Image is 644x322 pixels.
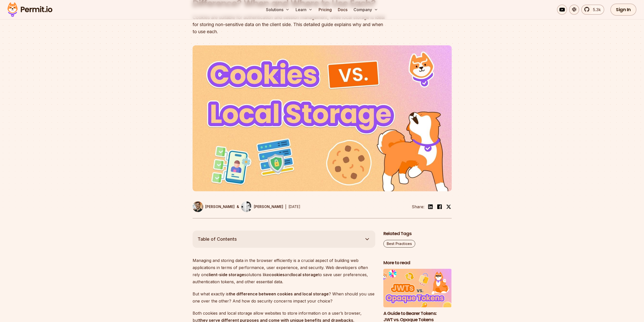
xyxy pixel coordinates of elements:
time: [DATE] [288,204,300,209]
strong: the difference between cookies and local storage [229,291,329,296]
img: Cookies vs. Local Storage: What’s the Difference? When and Where to Use Each? [193,45,452,191]
a: Docs [336,5,349,15]
strong: client-side storage [206,272,244,277]
h2: Related Tags [383,231,452,237]
h2: More to read [383,260,452,266]
a: [PERSON_NAME] [241,201,283,212]
a: Best Practices [383,240,415,248]
button: Company [351,5,380,15]
img: linkedin [427,204,433,210]
img: Permit logo [5,1,55,18]
a: [PERSON_NAME] [193,201,235,212]
span: Table of Contents [198,236,237,243]
a: 5.3k [581,5,604,15]
button: Learn [294,5,315,15]
strong: local storage [292,272,318,277]
img: Filip Grebowski [241,201,252,212]
button: Table of Contents [193,231,375,248]
div: | [285,204,286,210]
p: But what exactly is ? When should you use one over the other? And how do security concerns impact... [193,290,375,305]
img: A Guide to Bearer Tokens: JWT vs. Opaque Tokens [383,269,452,307]
div: Cookies are suitable for authentication and session management, while local storage is ideal for ... [193,14,387,35]
span: 5.3k [590,7,601,13]
strong: cookies [269,272,285,277]
img: Daniel Bass [193,201,203,212]
li: Share: [412,204,424,210]
button: Solutions [264,5,292,15]
a: Sign In [610,4,636,16]
img: twitter [446,204,451,209]
p: [PERSON_NAME] [254,204,283,209]
img: facebook [437,204,443,210]
p: Managing and storing data in the browser efficiently is a crucial aspect of building web applicat... [193,257,375,285]
p: [PERSON_NAME] [205,204,235,209]
a: Pricing [317,5,334,15]
p: & [237,204,239,209]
